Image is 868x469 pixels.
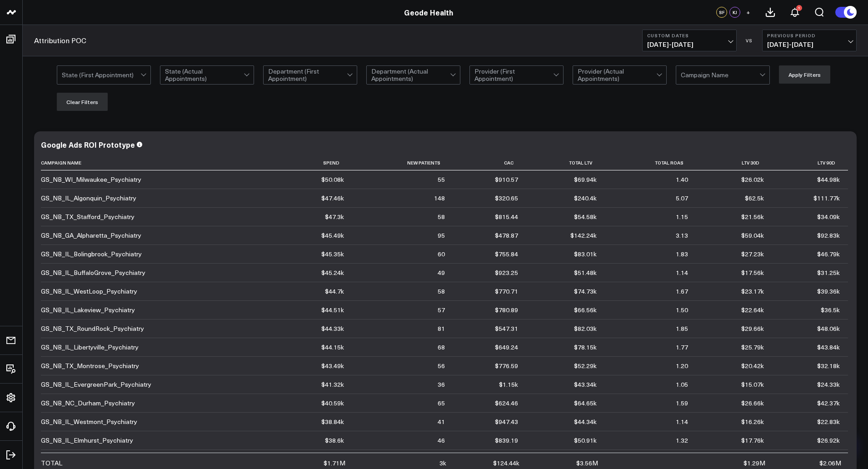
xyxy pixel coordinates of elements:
[574,305,597,314] div: $66.56k
[495,287,518,296] div: $770.71
[817,436,840,445] div: $26.92k
[716,7,727,18] div: SF
[741,231,764,240] div: $59.04k
[324,459,345,468] div: $1.71M
[321,175,344,184] div: $50.08k
[817,417,840,426] div: $22.83k
[817,380,840,389] div: $24.33k
[495,417,518,426] div: $947.43
[438,268,445,277] div: 49
[574,268,597,277] div: $51.48k
[41,212,135,221] div: GS_NB_TX_Stafford_Psychiatry
[741,249,764,259] div: $27.23k
[574,194,597,203] div: $240.4k
[495,212,518,221] div: $815.44
[762,30,857,51] button: Previous Period[DATE]-[DATE]
[321,231,344,240] div: $45.49k
[41,140,135,150] div: Google Ads ROI Prototype
[741,212,764,221] div: $21.56k
[741,38,758,43] div: VS
[283,155,352,170] th: Spend
[647,41,732,48] span: [DATE] - [DATE]
[767,41,852,48] span: [DATE] - [DATE]
[526,155,605,170] th: Total Ltv
[321,361,344,370] div: $43.49k
[574,343,597,352] div: $78.15k
[404,7,453,17] a: Geode Health
[741,436,764,445] div: $17.76k
[495,175,518,184] div: $910.57
[676,324,688,333] div: 1.85
[438,305,445,314] div: 57
[647,33,732,38] b: Custom Dates
[574,212,597,221] div: $54.58k
[817,287,840,296] div: $39.36k
[741,399,764,408] div: $26.66k
[817,175,840,184] div: $44.98k
[574,436,597,445] div: $50.91k
[574,324,597,333] div: $82.03k
[493,459,519,468] div: $124.44k
[495,305,518,314] div: $780.89
[438,212,445,221] div: 58
[767,33,852,38] b: Previous Period
[321,194,344,203] div: $47.46k
[41,459,62,468] div: TOTAL
[729,7,740,18] div: KJ
[772,155,848,170] th: Ltv 90d
[696,155,772,170] th: Ltv 30d
[576,459,598,468] div: $3.56M
[438,231,445,240] div: 95
[439,459,446,468] div: 3k
[676,305,688,314] div: 1.50
[574,399,597,408] div: $64.65k
[676,287,688,296] div: 1.67
[676,380,688,389] div: 1.05
[438,175,445,184] div: 55
[321,399,344,408] div: $40.59k
[321,268,344,277] div: $45.24k
[741,268,764,277] div: $17.56k
[438,324,445,333] div: 81
[741,175,764,184] div: $26.02k
[434,194,445,203] div: 148
[796,5,802,11] div: 1
[495,324,518,333] div: $547.31
[57,93,108,111] button: Clear Filters
[495,231,518,240] div: $478.87
[817,361,840,370] div: $32.18k
[41,380,151,389] div: GS_NB_IL_EvergreenPark_Psychiatry
[41,287,137,296] div: GS_NB_IL_WestLoop_Psychiatry
[817,324,840,333] div: $48.06k
[676,399,688,408] div: 1.59
[741,287,764,296] div: $23.17k
[325,212,344,221] div: $47.3k
[41,324,144,333] div: GS_NB_TX_RoundRock_Psychiatry
[495,399,518,408] div: $624.46
[676,361,688,370] div: 1.20
[574,417,597,426] div: $44.34k
[352,155,453,170] th: New Patients
[574,249,597,259] div: $83.01k
[453,155,526,170] th: Cac
[41,436,133,445] div: GS_NB_IL_Elmhurst_Psychiatry
[676,343,688,352] div: 1.77
[676,175,688,184] div: 1.40
[779,65,830,84] button: Apply Filters
[741,305,764,314] div: $22.64k
[743,459,765,468] div: $1.29M
[574,361,597,370] div: $52.29k
[676,194,688,203] div: 5.07
[438,361,445,370] div: 56
[741,417,764,426] div: $16.26k
[605,155,696,170] th: Total Roas
[746,9,750,15] span: +
[741,361,764,370] div: $20.42k
[642,30,737,51] button: Custom Dates[DATE]-[DATE]
[325,436,344,445] div: $38.6k
[743,7,753,18] button: +
[495,436,518,445] div: $839.19
[34,35,86,45] a: Attribution POC
[499,380,518,389] div: $1.15k
[817,399,840,408] div: $42.37k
